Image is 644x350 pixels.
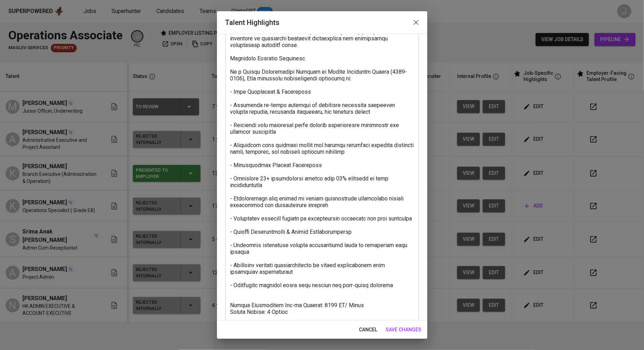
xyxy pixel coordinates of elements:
[225,17,419,28] h2: Talent Highlights
[359,325,378,334] span: cancel
[357,323,380,336] button: cancel
[386,325,422,334] span: save changes
[383,323,425,336] button: save changes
